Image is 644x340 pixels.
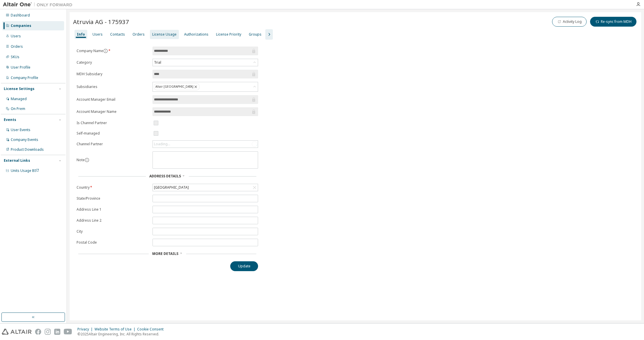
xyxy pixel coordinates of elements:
[103,49,108,53] button: information
[77,49,149,53] label: Company Name
[153,59,162,66] div: Trial
[154,83,199,90] div: Altair [GEOGRAPHIC_DATA]
[77,109,149,114] label: Account Manager Name
[11,55,19,59] div: SKUs
[153,82,258,91] div: Altair [GEOGRAPHIC_DATA]
[2,329,32,335] img: altair_logo.svg
[216,32,241,37] div: License Priority
[35,329,41,335] img: facebook.svg
[77,32,85,37] div: Info
[11,137,38,142] div: Company Events
[77,121,149,125] label: Is Channel Partner
[11,65,30,70] div: User Profile
[4,158,30,163] div: External Links
[45,329,51,335] img: instagram.svg
[85,158,89,162] button: information
[149,174,181,179] span: Address Details
[230,261,258,271] button: Update
[590,17,636,27] button: Re-sync from MDH
[152,32,177,37] div: License Usage
[11,168,39,173] span: Units Usage BI
[11,76,38,80] div: Company Profile
[153,141,258,148] div: Loading...
[11,147,44,152] div: Product Downloads
[77,185,149,190] label: Country
[77,84,149,89] label: Subsidiaries
[110,32,125,37] div: Contacts
[77,207,149,212] label: Address Line 1
[11,34,21,38] div: Users
[73,18,129,26] span: Atruvia AG - 175937
[77,157,85,162] label: Note
[64,329,72,335] img: youtube.svg
[153,184,258,191] div: [GEOGRAPHIC_DATA]
[133,32,145,37] div: Orders
[4,117,16,122] div: Events
[77,327,95,332] div: Privacy
[92,32,103,37] div: Users
[77,196,149,201] label: State/Province
[11,44,23,49] div: Orders
[77,218,149,223] label: Address Line 2
[152,251,178,256] span: More Details
[184,32,208,37] div: Authorizations
[54,329,60,335] img: linkedin.svg
[153,59,258,66] div: Trial
[153,184,190,191] div: [GEOGRAPHIC_DATA]
[4,87,35,91] div: License Settings
[77,72,149,76] label: MDH Subsidary
[77,142,149,146] label: Channel Partner
[154,142,170,146] div: Loading...
[11,97,27,101] div: Managed
[77,60,149,65] label: Category
[77,332,167,337] p: © 2025 Altair Engineering, Inc. All Rights Reserved.
[11,23,31,28] div: Companies
[11,13,30,18] div: Dashboard
[77,240,149,245] label: Postal Code
[137,327,167,332] div: Cookie Consent
[249,32,262,37] div: Groups
[3,2,75,8] img: Altair One
[77,97,149,102] label: Account Manager Email
[77,131,149,136] label: Self-managed
[11,128,30,132] div: User Events
[552,17,587,27] button: Activity Log
[77,229,149,234] label: City
[11,106,25,111] div: On Prem
[95,327,137,332] div: Website Terms of Use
